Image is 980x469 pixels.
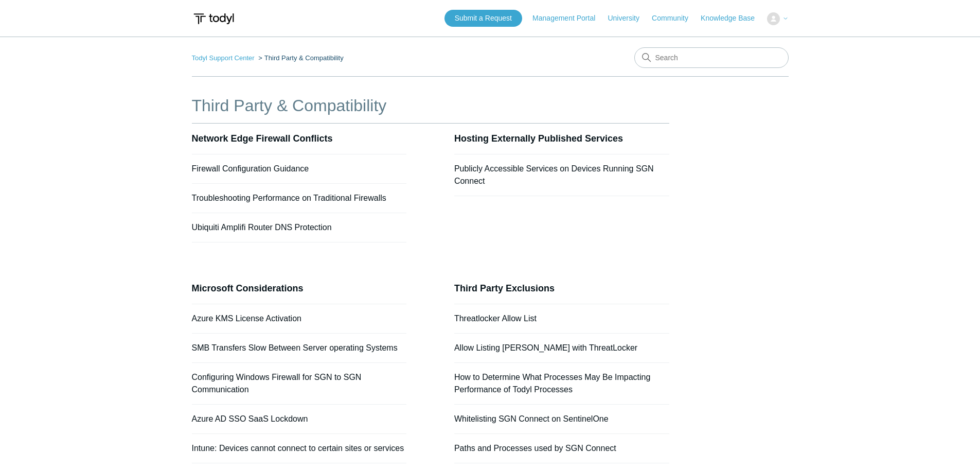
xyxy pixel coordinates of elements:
[192,133,333,144] a: Network Edge Firewall Conflicts
[454,444,616,453] a: Paths and Processes used by SGN Connect
[192,343,398,352] a: SMB Transfers Slow Between Server operating Systems
[192,54,255,62] a: Todyl Support Center
[192,283,304,293] a: Microsoft Considerations
[192,314,301,323] a: Azure KMS License Activation
[454,343,637,352] a: Allow Listing [PERSON_NAME] with ThreatLocker
[192,54,257,62] li: Todyl Support Center
[634,47,789,68] input: Search
[532,13,605,24] a: Management Portal
[192,194,386,202] a: Troubleshooting Performance on Traditional Firewalls
[192,93,669,118] h1: Third Party & Compatibility
[652,13,699,24] a: Community
[192,223,332,232] a: Ubiquiti Amplifi Router DNS Protection
[454,133,623,144] a: Hosting Externally Published Services
[192,9,236,28] img: Todyl Support Center Help Center home page
[192,164,309,173] a: Firewall Configuration Guidance
[192,414,308,423] a: Azure AD SSO SaaS Lockdown
[454,314,537,323] a: Threatlocker Allow List
[454,414,609,423] a: Whitelisting SGN Connect on SentinelOne
[192,444,404,453] a: Intune: Devices cannot connect to certain sites or services
[608,13,649,24] a: University
[192,373,362,394] a: Configuring Windows Firewall for SGN to SGN Communication
[444,10,522,27] a: Submit a Request
[256,54,343,62] li: Third Party & Compatibility
[454,283,555,293] a: Third Party Exclusions
[701,13,765,24] a: Knowledge Base
[454,164,654,185] a: Publicly Accessible Services on Devices Running SGN Connect
[454,373,650,394] a: How to Determine What Processes May Be Impacting Performance of Todyl Processes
